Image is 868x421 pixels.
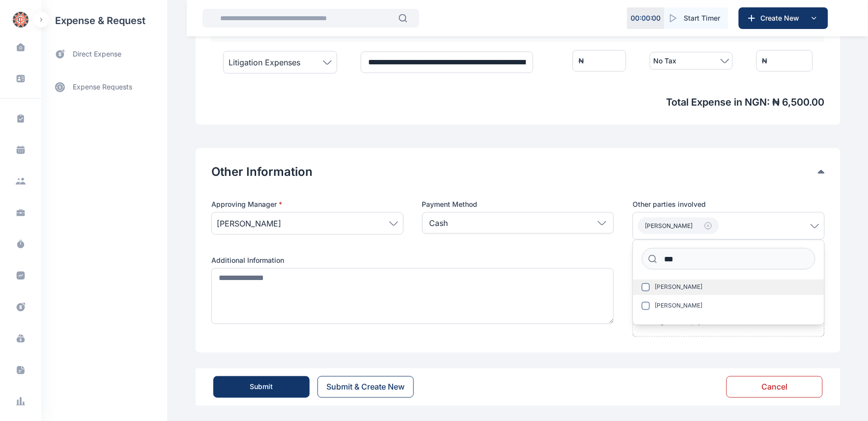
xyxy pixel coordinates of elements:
[633,199,706,209] span: Other parties involved
[430,217,448,229] p: Cash
[726,376,823,398] button: Cancel
[217,218,281,229] span: [PERSON_NAME]
[211,164,825,180] div: Other Information
[422,199,614,209] label: Payment Method
[41,75,167,99] a: expense requests
[211,199,282,209] span: Approving Manager
[211,95,825,109] span: Total Expense in NGN : ₦ 6,500.00
[229,56,300,68] span: Litigation Expenses
[655,283,702,291] span: [PERSON_NAME]
[645,222,693,230] span: [PERSON_NAME]
[579,56,584,66] div: ₦
[633,317,824,337] div: Drag and drop your document here or
[41,67,167,99] div: expense requests
[211,255,614,265] label: Additional Information
[653,55,676,67] span: No Tax
[250,382,273,392] div: Submit
[684,13,721,23] span: Start Timer
[665,7,728,29] button: Start Timer
[211,164,818,180] button: Other Information
[631,13,661,23] p: 00 : 00 : 00
[762,56,768,66] div: ₦
[213,376,310,398] button: Submit
[757,13,808,23] span: Create New
[739,7,828,29] button: Create New
[655,302,702,310] span: [PERSON_NAME]
[41,41,167,67] a: direct expense
[73,49,121,59] span: direct expense
[638,218,719,234] button: [PERSON_NAME]
[318,376,414,398] button: Submit & Create New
